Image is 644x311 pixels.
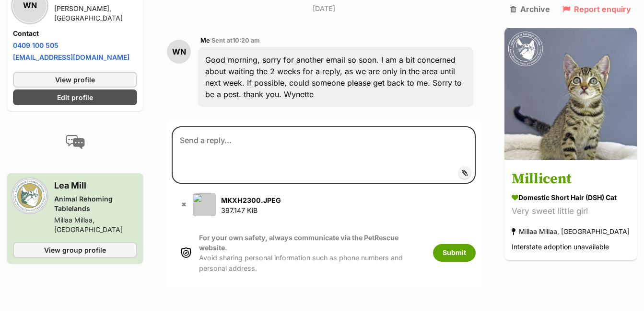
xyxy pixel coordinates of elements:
[54,4,137,23] div: [PERSON_NAME], [GEOGRAPHIC_DATA]
[66,135,85,149] img: conversation-icon-4a6f8262b818ee0b60e3300018af0b2d0b884aa5de6e9bcb8d3d4eeb1a70a7c4.svg
[179,200,189,210] button: ✖
[512,205,630,218] div: Very sweet little girl
[54,215,137,234] div: Millaa Millaa, [GEOGRAPHIC_DATA]
[13,72,137,88] a: View profile
[13,89,137,105] a: Edit profile
[193,193,216,216] img: d6350996-8a39-47bb-8e3c-4da9345362e8
[57,92,93,102] span: Edit profile
[233,37,260,44] span: 10:20 am
[512,225,630,238] div: Millaa Millaa, [GEOGRAPHIC_DATA]
[562,5,631,13] a: Report enquiry
[510,5,550,13] a: Archive
[433,244,476,261] button: Submit
[55,75,95,85] span: View profile
[199,233,423,273] p: Avoid sharing personal information such as phone numbers and personal address.
[512,193,630,203] div: Domestic Short Hair (DSH) Cat
[200,37,210,44] span: Me
[199,233,398,252] strong: For your own safety, always communicate via the PetRescue website.
[221,196,281,204] strong: MKXH2300.JPEG
[512,169,630,190] h3: Millicent
[211,37,260,44] span: Sent at
[512,243,609,251] span: Interstate adoption unavailable
[13,179,47,212] img: Animal Rehoming Tablelands profile pic
[167,40,191,64] div: WN
[54,194,137,213] div: Animal Rehoming Tablelands
[44,245,106,255] span: View group profile
[13,41,59,49] a: 0409 100 505
[13,242,137,258] a: View group profile
[167,3,480,13] p: [DATE]
[504,28,637,160] img: Millicent
[13,29,137,38] h4: Contact
[221,206,258,214] span: 397.147 KiB
[13,53,129,61] a: [EMAIL_ADDRESS][DOMAIN_NAME]
[198,47,473,107] div: Good morning, sorry for another email so soon. I am a bit concerned about waiting the 2 weeks for...
[54,179,137,192] h3: Lea Mill
[504,162,637,261] a: Millicent Domestic Short Hair (DSH) Cat Very sweet little girl Millaa Millaa, [GEOGRAPHIC_DATA] I...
